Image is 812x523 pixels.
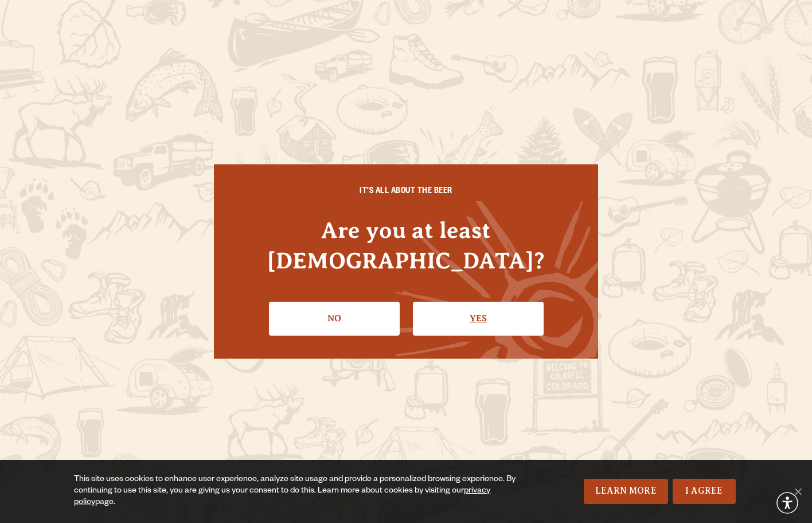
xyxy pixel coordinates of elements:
[237,215,575,276] h4: Are you at least [DEMOGRAPHIC_DATA]?
[792,486,803,497] span: No
[269,302,400,335] a: No
[584,479,668,504] a: Learn More
[74,474,527,509] div: This site uses cookies to enhance user experience, analyze site usage and provide a personalized ...
[673,479,736,504] a: I Agree
[413,302,544,335] a: Confirm I'm 21 or older
[237,187,575,198] h6: IT'S ALL ABOUT THE BEER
